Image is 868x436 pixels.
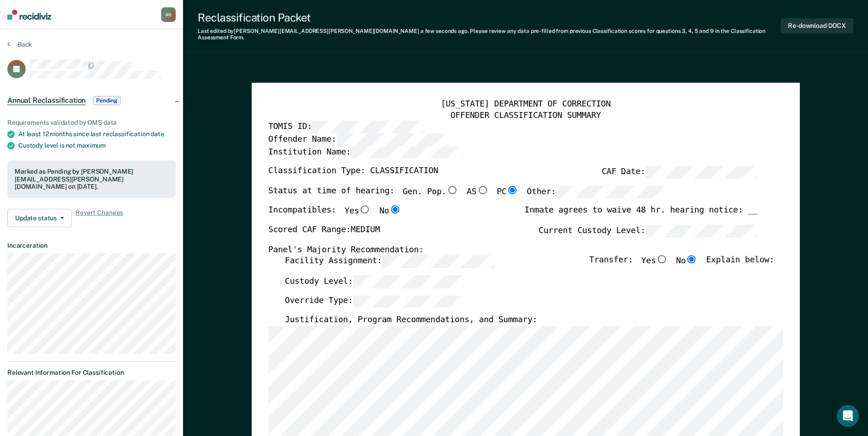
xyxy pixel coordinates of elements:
dt: Incarceration [7,242,176,250]
label: Institution Name: [268,146,463,158]
span: date [151,130,164,138]
button: Update status [7,209,72,227]
input: No [389,206,401,214]
input: Custody Level: [353,275,465,287]
div: OFFENDER CLASSIFICATION SUMMARY [268,110,783,121]
div: Last edited by [PERSON_NAME][EMAIL_ADDRESS][PERSON_NAME][DOMAIN_NAME] . Please review any data pr... [198,28,781,41]
input: Yes [359,206,371,214]
div: At least 12 months since last reclassification [18,130,176,138]
input: Current Custody Level: [645,224,757,237]
div: Incompatibles: [268,206,401,225]
input: Override Type: [353,295,465,307]
div: A K [161,7,176,22]
div: Requirements validated by OMS data [7,119,176,127]
label: Yes [641,255,668,267]
span: Revert Changes [75,209,123,227]
input: Institution Name: [350,146,463,158]
div: Open Intercom Messenger [837,405,859,427]
span: Annual Reclassification [7,96,86,105]
img: Recidiviz [7,10,51,20]
label: TOMIS ID: [268,121,424,133]
label: Custody Level: [285,275,465,287]
input: Facility Assignment: [382,255,494,267]
button: Re-download DOCX [781,18,853,33]
label: Gen. Pop. [403,186,458,198]
button: Back [7,40,32,48]
label: Override Type: [285,295,465,307]
button: AK [161,7,176,22]
dt: Relevant Information For Classification [7,369,176,377]
label: Yes [345,206,371,218]
label: Justification, Program Recommendations, and Summary: [285,315,537,326]
label: Classification Type: CLASSIFICATION [268,165,438,178]
div: Status at time of hearing: [268,186,668,206]
input: Offender Name: [336,133,448,145]
input: CAF Date: [645,165,757,178]
input: AS [476,186,488,194]
div: [US_STATE] DEPARTMENT OF CORRECTION [268,99,783,110]
label: Current Custody Level: [539,224,757,237]
span: maximum [77,142,106,149]
input: PC [507,186,518,194]
div: Panel's Majority Recommendation: [268,245,757,255]
div: Marked as Pending by [PERSON_NAME][EMAIL_ADDRESS][PERSON_NAME][DOMAIN_NAME] on [DATE]. [15,168,168,191]
input: Other: [556,186,668,198]
span: Pending [93,96,120,105]
input: Yes [656,255,668,263]
input: Gen. Pop. [446,186,458,194]
label: Facility Assignment: [285,255,494,267]
input: TOMIS ID: [312,121,424,133]
span: a few seconds ago [421,28,468,34]
label: No [379,206,401,218]
label: Other: [527,186,668,198]
label: No [676,255,697,267]
input: No [686,255,698,263]
label: AS [467,186,488,198]
div: Inmate agrees to waive 48 hr. hearing notice: __ [524,206,757,225]
div: Custody level is not [18,142,176,149]
div: Transfer: Explain below: [589,255,774,275]
div: Reclassification Packet [198,11,781,24]
label: PC [496,186,518,198]
label: Scored CAF Range: MEDIUM [268,224,380,237]
label: Offender Name: [268,133,448,145]
label: CAF Date: [602,165,757,178]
